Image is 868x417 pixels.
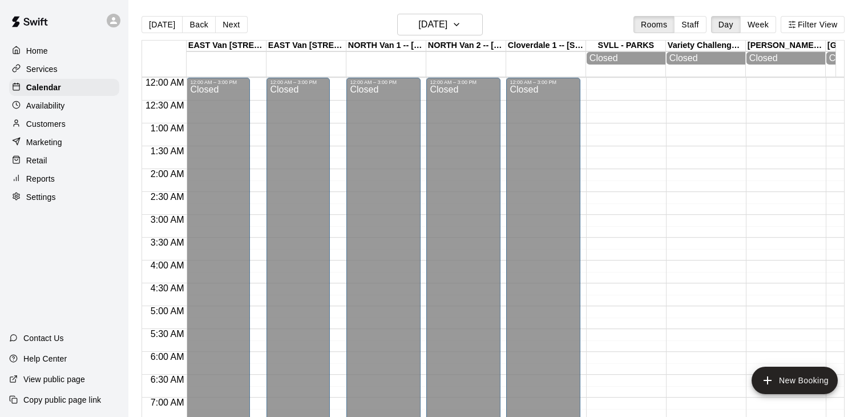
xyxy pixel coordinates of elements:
button: Staff [674,16,706,33]
p: Contact Us [23,332,64,344]
span: 12:00 AM [143,78,187,87]
div: Closed [669,53,742,63]
span: 4:00 AM [148,260,187,270]
button: add [752,367,838,394]
a: Reports [9,170,119,187]
div: NORTH Van 2 -- [STREET_ADDRESS] [426,41,506,51]
p: Settings [26,191,56,203]
div: Variety Challenger Diamond, [STREET_ADDRESS][PERSON_NAME] [666,41,746,51]
div: 12:00 AM – 3:00 PM [190,79,247,85]
div: NORTH Van 1 -- [STREET_ADDRESS] [346,41,426,51]
a: Availability [9,97,119,114]
p: Copy public page link [23,394,101,406]
span: 5:00 AM [148,306,187,316]
h6: [DATE] [418,17,447,33]
span: 5:30 AM [148,329,187,339]
div: 12:00 AM – 3:00 PM [430,79,497,85]
div: 12:00 AM – 3:00 PM [350,79,417,85]
a: Calendar [9,79,119,96]
div: EAST Van [STREET_ADDRESS] [267,41,346,51]
span: 12:30 AM [143,101,187,110]
button: Next [215,16,247,33]
div: EAST Van [STREET_ADDRESS] [187,41,267,51]
div: [PERSON_NAME] Park - [STREET_ADDRESS] [746,41,826,51]
button: [DATE] [142,16,183,33]
button: Back [182,16,216,33]
a: Home [9,42,119,59]
p: Home [26,45,48,57]
span: 7:00 AM [148,398,187,407]
p: View public page [23,374,85,385]
span: 6:30 AM [148,375,187,384]
p: Marketing [26,137,62,148]
button: Week [740,16,776,33]
span: 1:00 AM [148,123,187,133]
p: Customers [26,118,66,130]
div: Closed [749,53,822,63]
span: 3:00 AM [148,215,187,224]
div: Cloverdale 1 -- [STREET_ADDRESS] [506,41,586,51]
span: 2:00 AM [148,169,187,179]
div: 12:00 AM – 3:00 PM [270,79,326,85]
button: Rooms [633,16,675,33]
span: 6:00 AM [148,352,187,362]
a: Settings [9,189,119,206]
button: Day [711,16,741,33]
a: Customers [9,115,119,133]
span: 2:30 AM [148,192,187,202]
p: Calendar [26,82,61,93]
div: Closed [590,53,663,63]
a: Services [9,61,119,78]
button: [DATE] [397,14,483,35]
div: 12:00 AM – 3:00 PM [510,79,577,85]
p: Availability [26,100,65,111]
span: 1:30 AM [148,146,187,156]
p: Reports [26,173,55,185]
p: Retail [26,155,47,166]
p: Help Center [23,353,67,364]
div: SVLL - PARKS [586,41,666,51]
span: 3:30 AM [148,238,187,247]
p: Services [26,63,58,75]
a: Marketing [9,134,119,151]
button: Filter View [781,16,845,33]
a: Retail [9,152,119,169]
span: 4:30 AM [148,283,187,293]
